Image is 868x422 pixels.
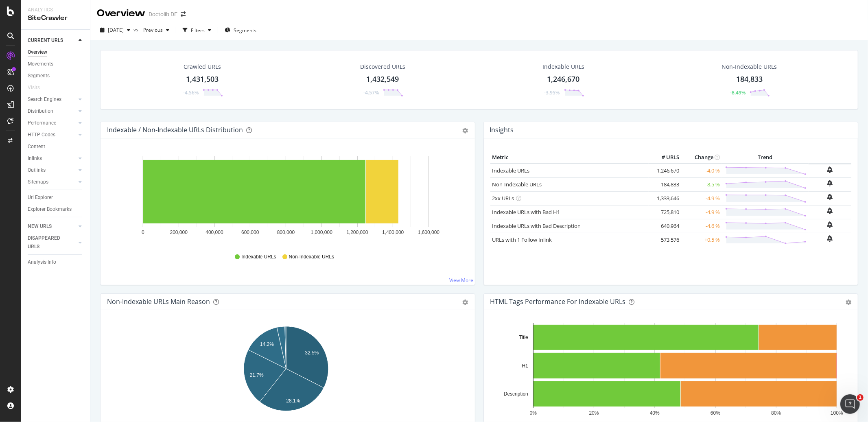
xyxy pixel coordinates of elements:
[191,27,205,34] div: Filters
[681,191,722,205] td: -4.9 %
[649,191,681,205] td: 1,333,646
[140,26,163,33] span: Previous
[589,410,599,416] text: 20%
[827,208,833,214] div: bell-plus
[28,154,76,163] a: Inlinks
[28,222,76,231] a: NEW URLS
[463,128,468,133] div: gear
[492,181,542,188] a: Non-Indexable URLs
[544,89,560,96] div: -3.95%
[28,166,76,175] a: Outlinks
[492,208,560,216] a: Indexable URLs with Bad H1
[28,7,83,13] div: Analytics
[305,350,319,356] text: 32.5%
[490,297,626,306] div: HTML Tags Performance for Indexable URLs
[133,26,140,33] span: vs
[28,36,63,45] div: CURRENT URLS
[722,63,777,71] div: Non-Indexable URLs
[184,63,221,71] div: Crawled URLs
[28,154,42,163] div: Inlinks
[840,394,860,414] iframe: Intercom live chat
[28,36,76,45] a: CURRENT URLS
[28,178,76,186] a: Sitemaps
[234,27,256,34] span: Segments
[827,221,833,228] div: bell-plus
[522,363,528,369] text: H1
[28,95,61,104] div: Search Engines
[492,167,530,174] a: Indexable URLs
[649,205,681,219] td: 725,810
[28,83,40,92] div: Visits
[681,177,722,191] td: -8.5 %
[346,230,368,235] text: 1,200,000
[490,151,649,164] th: Metric
[28,60,53,68] div: Movements
[649,177,681,191] td: 184,833
[28,48,84,57] a: Overview
[28,234,76,251] a: DISAPPEARED URLS
[542,63,584,71] div: Indexable URLs
[179,24,214,37] button: Filters
[28,72,50,80] div: Segments
[142,230,144,235] text: 0
[418,230,440,235] text: 1,600,000
[28,60,84,68] a: Movements
[519,335,528,340] text: Title
[206,230,223,235] text: 400,000
[221,24,260,37] button: Segments
[722,151,809,164] th: Trend
[97,7,145,20] div: Overview
[846,300,851,305] div: gear
[649,151,681,164] th: # URLS
[711,410,720,416] text: 60%
[827,235,833,242] div: bell-plus
[681,151,722,164] th: Change
[107,151,465,246] svg: A chart.
[450,277,474,284] a: View More
[311,230,333,235] text: 1,000,000
[827,166,833,173] div: bell-plus
[28,205,84,214] a: Explorer Bookmarks
[857,394,864,401] span: 1
[241,254,276,260] span: Indexable URLs
[140,24,173,37] button: Previous
[649,410,659,416] text: 40%
[170,230,188,235] text: 200,000
[28,107,53,116] div: Distribution
[250,372,264,378] text: 21.7%
[108,26,124,33] span: 2025 Oct. 10th
[277,230,295,235] text: 800,000
[28,107,76,116] a: Distribution
[681,219,722,233] td: -4.6 %
[107,323,465,418] svg: A chart.
[28,131,76,139] a: HTTP Codes
[28,178,48,186] div: Sitemaps
[490,125,514,136] h4: Insights
[529,410,537,416] text: 0%
[827,180,833,186] div: bell-plus
[547,74,580,85] div: 1,246,670
[28,83,48,92] a: Visits
[492,195,514,202] a: 2xx URLs
[286,398,300,404] text: 28.1%
[730,89,746,96] div: -8.49%
[28,258,56,267] div: Analysis Info
[360,63,405,71] div: Discovered URLs
[28,193,53,202] div: Url Explorer
[260,341,274,347] text: 14.2%
[241,230,259,235] text: 600,000
[28,142,84,151] a: Content
[28,258,84,267] a: Analysis Info
[382,230,404,235] text: 1,400,000
[503,391,528,397] text: Description
[107,126,243,134] div: Indexable / Non-Indexable URLs Distribution
[736,74,763,85] div: 184,833
[366,74,399,85] div: 1,432,549
[771,410,781,416] text: 80%
[831,410,843,416] text: 100%
[28,72,84,80] a: Segments
[490,323,848,418] svg: A chart.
